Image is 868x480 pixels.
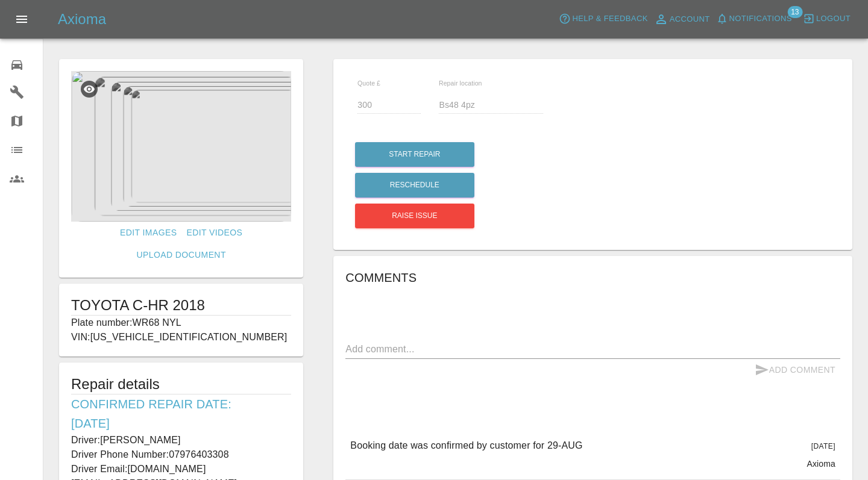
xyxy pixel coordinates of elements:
[71,447,291,462] p: Driver Phone Number: 07976403308
[651,10,713,29] a: Account
[7,5,36,34] button: Open drawer
[71,433,291,447] p: Driver: [PERSON_NAME]
[181,222,247,244] a: Edit Videos
[811,442,835,450] span: [DATE]
[71,296,291,315] h1: TOYOTA C-HR 2018
[58,10,106,29] h5: Axioma
[357,79,380,87] span: Quote £
[71,375,291,394] h5: Repair details
[71,71,291,222] img: 3995a299-4991-4a35-8341-99df28fb0699
[71,394,291,433] h6: Confirmed Repair Date: [DATE]
[115,222,181,244] a: Edit Images
[670,13,710,26] span: Account
[729,12,792,26] span: Notifications
[355,173,474,198] button: Reschedule
[556,10,650,28] button: Help & Feedback
[355,204,474,228] button: Raise issue
[807,458,835,470] p: Axioma
[350,438,582,453] p: Booking date was confirmed by customer for 29-AUG
[345,268,840,287] h6: Comments
[355,142,474,167] button: Start Repair
[713,10,795,28] button: Notifications
[787,6,802,18] span: 13
[572,12,647,26] span: Help & Feedback
[71,316,291,330] p: Plate number: WR68 NYL
[816,12,851,26] span: Logout
[800,10,854,28] button: Logout
[131,244,230,266] a: Upload Document
[71,330,291,344] p: VIN: [US_VEHICLE_IDENTIFICATION_NUMBER]
[439,79,482,87] span: Repair location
